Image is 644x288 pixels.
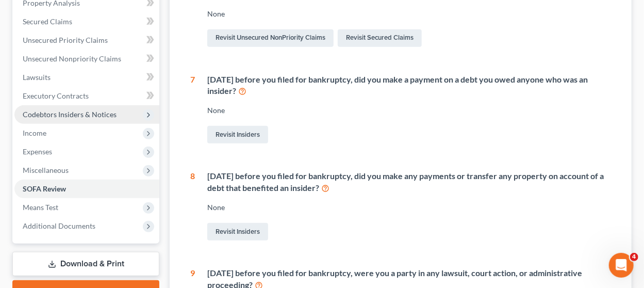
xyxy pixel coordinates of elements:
[14,180,159,198] a: SOFA Review
[207,170,611,194] div: [DATE] before you filed for bankruptcy, did you make any payments or transfer any property on acc...
[23,17,72,26] span: Secured Claims
[190,170,195,243] div: 8
[207,29,334,47] a: Revisit Unsecured NonPriority Claims
[190,74,195,146] div: 7
[14,12,159,31] a: Secured Claims
[14,68,159,87] a: Lawsuits
[23,203,58,212] span: Means Test
[14,87,159,105] a: Executory Contracts
[14,50,159,68] a: Unsecured Nonpriority Claims
[207,126,268,143] a: Revisit Insiders
[338,29,422,47] a: Revisit Secured Claims
[207,74,611,98] div: [DATE] before you filed for bankruptcy, did you make a payment on a debt you owed anyone who was ...
[207,105,611,116] div: None
[630,253,638,261] span: 4
[207,223,268,241] a: Revisit Insiders
[12,252,159,276] a: Download & Print
[23,36,108,44] span: Unsecured Priority Claims
[14,31,159,50] a: Unsecured Priority Claims
[207,9,611,19] div: None
[23,221,95,230] span: Additional Documents
[23,147,52,156] span: Expenses
[23,110,117,119] span: Codebtors Insiders & Notices
[23,54,121,63] span: Unsecured Nonpriority Claims
[23,73,51,82] span: Lawsuits
[609,253,634,278] iframe: Intercom live chat
[23,129,46,137] span: Income
[207,202,611,213] div: None
[23,184,66,193] span: SOFA Review
[23,166,69,174] span: Miscellaneous
[23,91,89,100] span: Executory Contracts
